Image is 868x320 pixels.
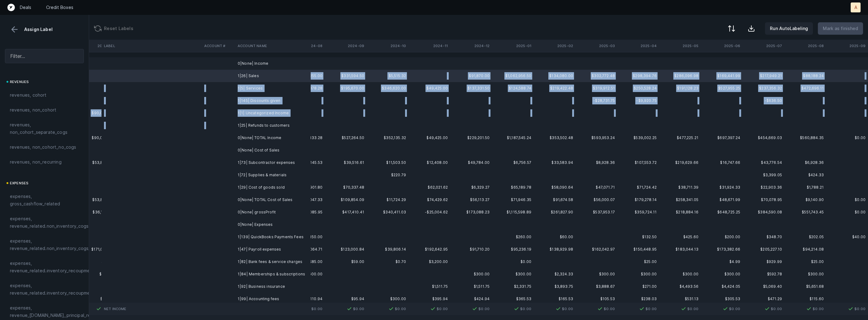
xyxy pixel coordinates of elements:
td: $365.53 [492,293,534,305]
th: Account # [202,40,235,52]
td: $33,583.94 [534,156,576,169]
td: $90,000.00 [74,132,116,144]
td: 1|82| Bank fees & service charges [235,256,311,268]
td: $0.70 [367,256,408,268]
td: $91,870.00 [450,70,492,82]
td: $300.00 [659,268,701,280]
td: $1,511.75 [408,280,450,293]
td: $8,928.36 [576,156,617,169]
span: revenues [10,78,29,85]
span: revenues, non_cohort [10,106,56,114]
td: $250,528.24 [617,82,659,94]
a: Deals [20,4,31,11]
th: 2025-07 [743,40,784,52]
td: $424.94 [450,293,492,305]
td: $417,410.41 [325,206,367,218]
td: $929.99 [743,256,784,268]
td: 0|None| Expenses [235,218,311,231]
td: $124,588.74 [492,82,534,94]
td: $537,953.17 [576,206,617,218]
span: expenses, revenue_related.non_inventory_cogs [10,215,89,230]
td: $527,955.25 [701,82,743,94]
td: $90,000.00 [74,107,116,119]
td: $0.00 [367,303,408,315]
td: $300.00 [367,293,408,305]
input: Filter... [5,49,84,63]
td: $237,356.32 [743,82,784,94]
td: $331,594.50 [325,70,367,82]
td: $425.60 [659,231,701,243]
td: Net Income [101,303,202,315]
td: $305.53 [701,293,743,305]
td: $219,629.66 [659,156,701,169]
td: $217,949.21 [743,70,784,82]
td: $56,113.27 [450,194,492,206]
button: Mark as finished [818,22,863,35]
td: $39,516.61 [325,156,367,169]
td: $49,425.00 [408,82,450,94]
img: 7413b82b75c0d00168ab4a076994095f.svg [680,305,687,313]
th: 2024-03 [74,40,116,52]
td: $195,670.00 [325,82,367,94]
td: 0|None| Cost of Sales [235,144,311,156]
td: $107,553.72 [617,156,659,169]
td: $91,710.20 [450,243,492,256]
td: $6,756.57 [492,156,534,169]
td: $5,069.40 [743,280,784,293]
td: $300.00 [576,268,617,280]
td: $31,924.33 [701,181,743,194]
th: 2025-08 [784,40,826,52]
button: A [851,2,861,12]
td: $319,912.51 [576,82,617,94]
td: $648,725.25 [701,206,743,218]
img: 7413b82b75c0d00168ab4a076994095f.svg [638,305,646,313]
td: $49,425.00 [408,132,450,144]
td: $12,408.00 [408,156,450,169]
td: $1,062,956.50 [492,70,534,82]
a: Credit Boxes [46,4,73,11]
td: $6,329.27 [450,181,492,194]
td: $53,890.02 [74,156,116,169]
th: Label [101,40,202,52]
td: $3,888.67 [576,280,617,293]
td: $56,000.07 [576,194,617,206]
td: $0.00 [325,303,367,315]
td: 0|None| TOTAL Income [235,132,311,144]
td: 0|None| Income [235,57,311,70]
td: $43,776.54 [743,156,784,169]
td: $115.60 [784,293,826,305]
td: $105.53 [576,293,617,305]
td: $21.80 [74,231,116,243]
td: $592.78 [743,268,784,280]
span: expenses, revenue_related.inventory_recoupment [10,260,95,274]
td: $74,429.62 [408,194,450,206]
td: $150,448.95 [617,243,659,256]
td: $6,928.36 [784,156,826,169]
td: $15.00 [74,256,116,268]
img: 7413b82b75c0d00168ab4a076994095f.svg [429,305,437,313]
td: $123,000.84 [325,243,367,256]
td: $60.00 [534,231,576,243]
td: $53,890.02 [74,194,116,206]
td: $4.99 [701,256,743,268]
td: $134,080.00 [534,70,576,82]
p: Run AutoLabeling [770,25,808,32]
td: $238.03 [617,293,659,305]
td: $0.00 [784,303,826,315]
td: 0|None| grossProfit [235,206,311,218]
td: $70,078.95 [743,194,784,206]
span: expenses, revenue_[DOMAIN_NAME]_principal_recoupment [10,304,112,319]
td: $70,337.48 [325,181,367,194]
td: $16,747.66 [701,156,743,169]
td: 1|92| Business insurance [235,280,311,293]
td: 1|26| Sales [235,70,311,82]
td: $218,884.16 [659,206,701,218]
td: $697,397.24 [701,132,743,144]
th: 2024-12 [450,40,492,52]
th: 2025-06 [701,40,743,52]
td: $261,827.90 [534,206,576,218]
td: 1|139| QuickBooks Payments Fees [235,231,311,243]
td: $472,696.11 [784,82,826,94]
td: $71,724.42 [617,181,659,194]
